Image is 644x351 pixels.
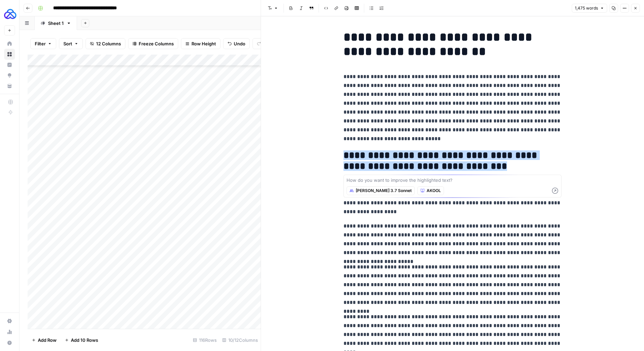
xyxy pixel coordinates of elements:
a: Opportunities [4,70,15,81]
span: Undo [234,40,245,47]
span: AKOOL [427,188,441,194]
button: Row Height [181,38,220,49]
button: AKOOL [417,186,444,195]
span: Row Height [191,40,216,47]
a: Insights [4,59,15,70]
button: 1,475 words [572,4,607,13]
span: Filter [35,40,46,47]
span: 12 Columns [96,40,121,47]
span: [PERSON_NAME] 3.7 Sonnet [356,188,412,194]
div: Sheet 1 [48,20,64,27]
img: AUQ Logo [4,8,16,20]
a: Browse [4,49,15,60]
button: Add Row [28,335,61,346]
div: 116 Rows [190,335,219,346]
button: Workspace: AUQ [4,5,15,23]
button: Help + Support [4,337,15,348]
a: Usage [4,326,15,337]
button: [PERSON_NAME] 3.7 Sonnet [347,186,415,195]
button: Filter [30,38,56,49]
a: Sheet 1 [35,16,77,30]
div: 10/12 Columns [219,335,261,346]
button: Freeze Columns [128,38,178,49]
a: Settings [4,316,15,326]
button: 12 Columns [86,38,125,49]
span: Add Row [38,337,57,343]
button: Add 10 Rows [61,335,102,346]
button: Sort [59,38,83,49]
button: Undo [223,38,250,49]
a: Home [4,38,15,49]
span: Add 10 Rows [71,337,98,343]
span: Sort [63,40,72,47]
span: 1,475 words [575,5,598,11]
span: Freeze Columns [139,40,174,47]
a: Your Data [4,81,15,91]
